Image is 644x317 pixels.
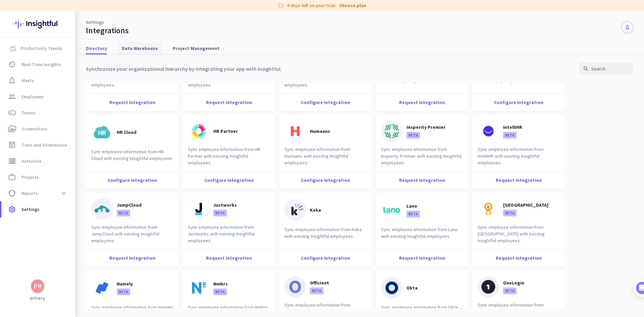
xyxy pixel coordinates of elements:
[101,209,134,236] button: Tasks
[9,45,15,51] img: menu-item
[117,288,130,295] p: BETA
[8,60,16,68] i: av_timer
[339,2,366,9] a: Choose plan
[8,93,16,101] i: group
[173,45,220,52] span: Project Management
[213,280,228,287] p: Nmbrs
[376,94,468,111] div: Request Integration
[21,141,67,149] span: Time and Attendance
[86,45,107,52] span: Directory
[34,283,42,289] div: PR
[381,277,402,299] img: icon
[8,125,16,133] i: perm_media
[21,109,36,117] span: Teams
[91,277,113,299] img: icon
[110,226,124,231] span: Tasks
[21,125,48,133] span: Screenshots
[472,249,565,267] div: Request Integration
[279,226,372,247] div: Sync employee information from Keka with existing Insightful employees.
[583,66,589,72] i: search
[86,94,178,111] div: Request Integration
[625,24,630,30] i: notifications
[8,173,16,181] i: work_outline
[622,21,633,33] button: notifications
[78,226,89,231] span: Help
[57,3,78,14] h1: Tasks
[13,11,62,37] img: Insightful logo
[213,288,227,295] p: BETA
[381,120,402,142] img: icon
[503,124,522,130] p: IntelliHR
[472,224,565,249] div: Sync employee information from [GEOGRAPHIC_DATA] with existing Insightful employees.
[8,141,16,149] i: event_note
[37,72,110,79] div: [PERSON_NAME] from Insightful
[376,171,468,189] div: Request Integration
[472,94,565,111] div: Configure Integration
[21,93,44,101] span: Employees
[213,128,238,135] p: HR Partner
[478,276,499,298] img: icon
[310,207,321,213] p: Keka
[8,109,16,117] i: toll
[376,146,468,171] div: Sync employee information from Insperity Premier with existing Insightful employees.
[9,26,125,50] div: 🎊 Welcome to Insightful! 🎊
[182,94,275,111] div: Request Integration
[213,202,237,208] p: Justworks
[279,249,372,267] div: Configure Integration
[118,3,130,15] div: Close
[1,185,75,201] a: data_usageReportsexpand_more
[284,120,306,142] img: icon
[8,157,16,165] i: storage
[381,199,402,221] img: icon
[122,45,158,52] span: Data Warehouse
[310,128,330,135] p: Humaans
[117,202,142,208] p: JumpCloud
[188,198,209,220] img: icon
[478,120,499,142] img: icon
[284,199,306,221] img: icon
[580,63,633,75] input: Search
[86,19,104,25] a: Settings
[407,203,417,209] p: Lano
[117,129,137,136] p: HR Cloud
[478,198,499,220] img: icon
[503,202,548,208] p: [GEOGRAPHIC_DATA]
[1,153,75,169] a: storageActivities
[278,2,284,9] i: label
[24,70,35,81] img: Profile image for Tamara
[503,132,517,139] p: BETA
[407,211,420,217] p: BETA
[503,279,524,286] p: OneLogin
[503,287,517,294] p: BETA
[1,40,75,56] a: menu-itemProductivity Trends
[117,210,130,216] p: BETA
[279,171,372,189] div: Configure Integration
[86,88,127,95] p: About 10 minutes
[26,193,114,207] div: Initial tracking settings and how to edit them
[21,76,34,85] span: Alerts
[7,88,24,95] p: 4 steps
[21,60,61,68] span: Real-Time Insights
[86,171,178,189] div: Configure Integration
[503,210,517,216] p: BETA
[86,65,282,73] p: Synchronize your organizational hierarchy by integrating your app with Insightful.
[86,249,178,267] div: Request Integration
[21,205,40,213] span: Settings
[407,132,420,139] p: BETA
[21,189,38,197] span: Reports
[86,148,178,169] div: Sync employee information from HR Cloud with existing Insightful employees.
[310,279,329,286] p: Officient
[91,121,113,143] img: icon
[182,224,275,249] div: Sync employee information from Justworks with existing Insightful employees.
[34,209,67,236] button: Messages
[279,94,372,111] div: Configure Integration
[284,276,306,298] img: icon
[9,50,125,66] div: You're just a few steps away from completing the essential app setup
[67,209,101,236] button: Help
[182,171,275,189] div: Configure Integration
[407,124,445,130] p: Insperity Premier
[188,277,209,299] img: icon
[1,121,75,137] a: perm_mediaScreenshots
[86,25,129,36] div: Integrations
[407,284,418,291] p: Okta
